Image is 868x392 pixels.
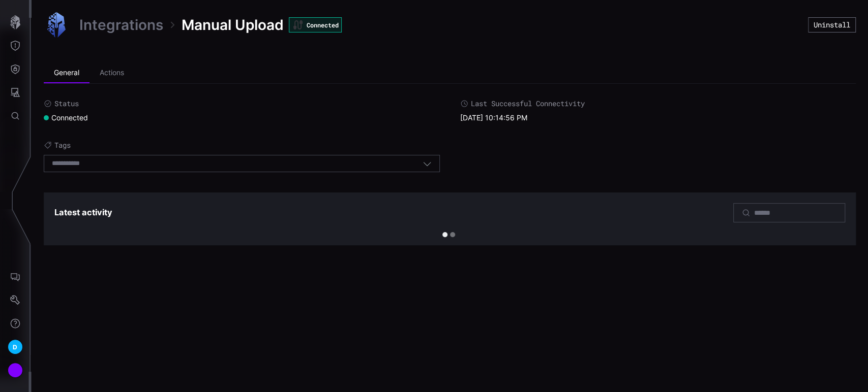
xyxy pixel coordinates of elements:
span: Status [54,99,79,108]
img: Manual Upload [44,12,69,38]
button: Uninstall [808,17,856,32]
li: Actions [89,63,134,83]
div: Connected [289,17,342,32]
button: Toggle options menu [423,159,432,168]
div: Connected [44,113,88,122]
a: Integrations [79,16,163,34]
span: D [13,342,17,352]
button: D [1,335,30,358]
span: Manual Upload [182,16,284,34]
li: General [44,63,89,83]
time: [DATE] 10:14:56 PM [460,113,527,122]
h3: Latest activity [54,207,112,218]
span: Tags [54,141,71,150]
span: Last Successful Connectivity [471,99,585,108]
